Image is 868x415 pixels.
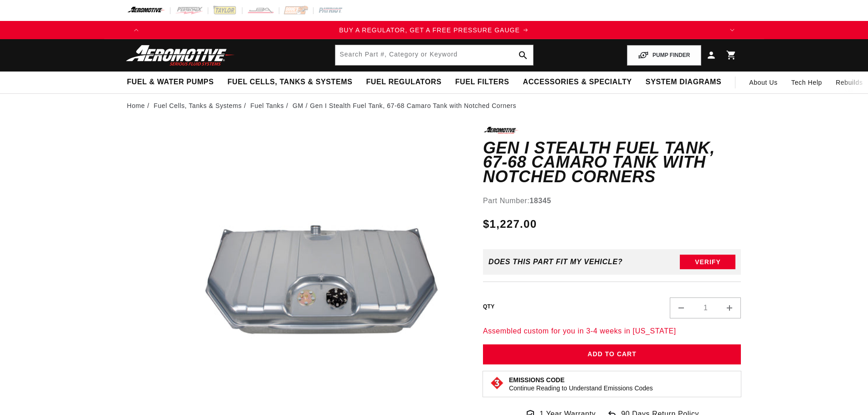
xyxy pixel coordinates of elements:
span: Accessories & Specialty [523,77,632,87]
summary: System Diagrams [639,72,728,93]
button: Add to Cart [483,344,741,365]
p: Continue Reading to Understand Emissions Codes [509,384,653,392]
button: Translation missing: en.sections.announcements.next_announcement [723,21,741,39]
span: Tech Help [791,77,822,87]
span: Fuel Filters [455,77,509,87]
summary: Tech Help [785,72,829,93]
summary: Accessories & Specialty [516,72,639,93]
span: Fuel & Water Pumps [127,77,214,87]
div: Announcement [145,25,723,35]
a: BUY A REGULATOR, GET A FREE PRESSURE GAUGE [145,25,723,35]
a: Home [127,101,145,111]
nav: breadcrumbs [127,101,741,111]
slideshow-component: Translation missing: en.sections.announcements.announcement_bar [104,21,764,39]
summary: Fuel Filters [448,72,516,93]
div: Does This part fit My vehicle? [488,258,623,266]
button: search button [513,45,533,65]
summary: Fuel & Water Pumps [120,72,221,93]
button: Translation missing: en.sections.announcements.previous_announcement [127,21,145,39]
span: Fuel Regulators [366,77,441,87]
strong: Emissions Code [509,376,565,384]
li: Gen I Stealth Fuel Tank, 67-68 Camaro Tank with Notched Corners [310,101,516,111]
span: $1,227.00 [483,216,537,232]
label: QTY [483,303,495,311]
summary: Fuel Cells, Tanks & Systems [221,72,359,93]
input: Search by Part Number, Category or Keyword [335,45,533,65]
a: GM [293,101,303,111]
a: Fuel Tanks [251,101,284,111]
span: System Diagrams [646,77,721,87]
button: Verify [680,255,735,269]
span: Fuel Cells, Tanks & Systems [227,77,352,87]
span: BUY A REGULATOR, GET A FREE PRESSURE GAUGE [339,26,520,34]
button: PUMP FINDER [627,45,701,66]
span: About Us [749,79,777,86]
span: Rebuilds [836,77,863,87]
div: 1 of 4 [145,25,723,35]
div: Part Number: [483,195,741,207]
img: Aeromotive [123,45,237,66]
strong: 18345 [529,197,551,205]
img: Emissions code [490,376,504,390]
summary: Fuel Regulators [359,72,448,93]
p: Assembled custom for you in 3-4 weeks in [US_STATE] [483,325,741,337]
a: About Us [742,72,784,93]
li: Fuel Cells, Tanks & Systems [154,101,248,111]
button: Emissions CodeContinue Reading to Understand Emissions Codes [509,376,653,392]
h1: Gen I Stealth Fuel Tank, 67-68 Camaro Tank with Notched Corners [483,141,741,184]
